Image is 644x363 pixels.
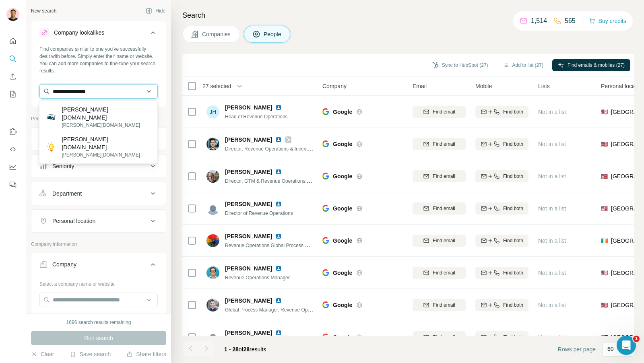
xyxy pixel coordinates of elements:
[54,29,104,37] div: Company lookalikes
[333,108,352,116] span: Google
[433,237,455,244] span: Find email
[433,269,455,276] span: Find email
[322,301,329,308] img: Logo of Google
[475,299,528,311] button: Find both
[322,237,329,243] img: Logo of Google
[538,109,566,115] span: Not in a list
[6,160,19,174] button: Dashboard
[224,346,266,353] span: results
[126,350,166,358] button: Share filters
[538,82,550,90] span: Lists
[475,235,528,247] button: Find both
[46,141,57,152] img: ralph-lauren.com.au
[413,138,466,150] button: Find email
[601,204,608,212] span: 🇺🇸
[322,205,329,211] img: Logo of Google
[6,142,19,157] button: Use Surfe API
[225,136,272,144] span: [PERSON_NAME]
[333,333,352,341] span: Google
[475,267,528,279] button: Find both
[503,173,523,180] span: Find both
[538,334,566,340] span: Not in a list
[206,266,219,279] img: Avatar
[239,346,244,353] span: of
[62,135,151,151] p: [PERSON_NAME][DOMAIN_NAME]
[333,172,352,180] span: Google
[206,234,219,247] img: Avatar
[62,105,151,122] p: [PERSON_NAME][DOMAIN_NAME]
[503,205,523,212] span: Find both
[503,140,523,148] span: Find both
[31,255,166,277] button: Company
[140,5,171,17] button: Hide
[503,269,523,276] span: Find both
[225,232,272,240] span: [PERSON_NAME]
[31,23,166,45] button: Company lookalikes
[275,265,282,272] img: LinkedIn logo
[275,297,282,304] img: LinkedIn logo
[503,108,523,115] span: Find both
[31,184,166,203] button: Department
[413,106,466,118] button: Find email
[413,299,466,311] button: Find email
[538,205,566,212] span: Not in a list
[538,237,566,244] span: Not in a list
[66,319,131,326] div: 1696 search results remaining
[413,267,466,279] button: Find email
[333,204,352,212] span: Google
[225,200,272,208] span: [PERSON_NAME]
[225,329,272,337] span: [PERSON_NAME]
[225,210,293,216] span: Director of Revenue Operations
[589,15,626,27] button: Buy credits
[475,82,492,90] span: Mobile
[225,177,337,184] span: Director, GTM & Revenue Operations, Google Cloud
[601,333,608,341] span: 🇦🇺
[225,168,272,176] span: [PERSON_NAME]
[413,202,466,214] button: Find email
[225,297,272,305] span: [PERSON_NAME]
[333,237,352,245] span: Google
[552,59,630,71] button: Find emails & mobiles (27)
[52,162,74,170] div: Seniority
[413,82,427,90] span: Email
[31,241,166,248] p: Company information
[568,62,625,69] span: Find emails & mobiles (27)
[31,157,166,176] button: Seniority
[6,69,19,84] button: Enrich CSV
[503,237,523,244] span: Find both
[322,82,347,90] span: Company
[31,211,166,231] button: Personal location
[224,346,239,353] span: 1 - 28
[601,269,608,277] span: 🇺🇸
[31,115,166,122] p: Personal information
[475,170,528,182] button: Find both
[433,173,455,180] span: Find email
[6,124,19,139] button: Use Surfe on LinkedIn
[617,336,636,355] iframe: Intercom live chat
[607,345,614,353] p: 60
[6,177,19,192] button: Feedback
[46,111,57,122] img: ralph-lauren.com.co
[206,170,219,183] img: Avatar
[433,205,455,212] span: Find email
[225,264,272,272] span: [PERSON_NAME]
[322,269,329,276] img: Logo of Google
[322,108,329,115] img: Logo of Google
[6,8,19,21] img: Avatar
[558,345,596,353] span: Rows per page
[6,87,19,101] button: My lists
[433,140,455,148] span: Find email
[70,350,111,358] button: Save search
[275,169,282,175] img: LinkedIn logo
[322,334,329,340] img: Logo of Google
[538,173,566,179] span: Not in a list
[52,260,76,268] div: Company
[39,45,158,74] div: Find companies similar to one you've successfully dealt with before. Simply enter their name or w...
[275,233,282,239] img: LinkedIn logo
[565,16,576,26] p: 565
[202,82,231,90] span: 27 selected
[52,217,95,225] div: Personal location
[275,201,282,207] img: LinkedIn logo
[427,59,494,71] button: Sync to HubSpot (27)
[601,237,608,245] span: 🇮🇪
